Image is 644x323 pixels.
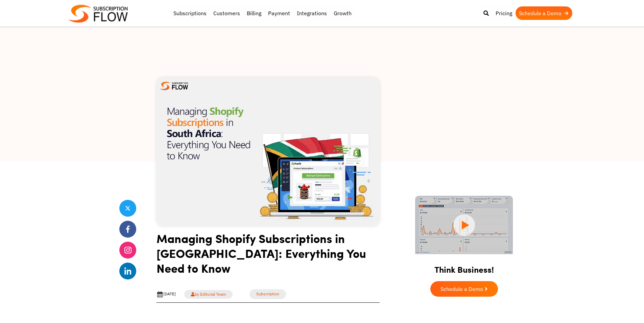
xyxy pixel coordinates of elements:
[157,291,176,298] div: [DATE]
[492,6,516,20] a: Pricing
[430,281,498,297] a: Schedule a Demo
[293,6,330,20] a: Integrations
[330,6,355,20] a: Growth
[516,6,572,20] a: Schedule a Demo
[415,196,513,254] img: intro video
[157,231,380,280] h1: Managing Shopify Subscriptions in [GEOGRAPHIC_DATA]: Everything You Need to Know
[243,6,265,20] a: Billing
[403,256,525,278] h2: Think Business!
[440,286,483,292] span: Schedule a Demo
[69,5,128,23] img: Subscriptionflow
[157,78,380,226] img: Manage Shopify Subscriptions in South Africa
[249,289,286,299] a: Subscription
[265,6,293,20] a: Payment
[210,6,243,20] a: Customers
[184,290,233,299] a: by Editorial Team
[170,6,210,20] a: Subscriptions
